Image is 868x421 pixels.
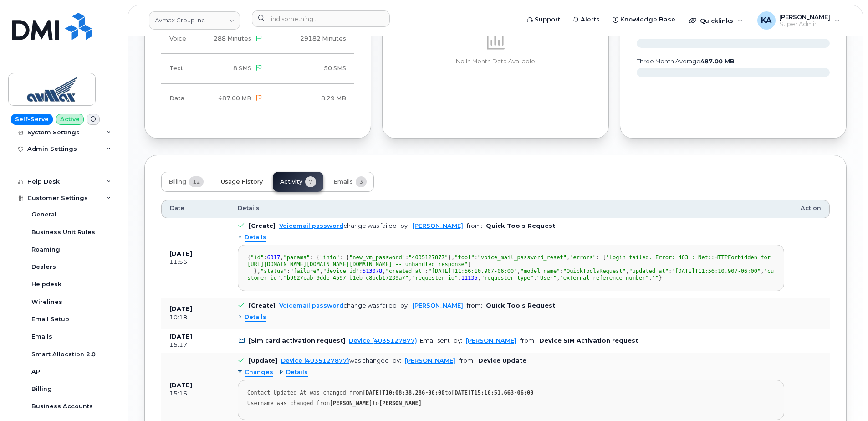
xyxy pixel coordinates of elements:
[408,254,448,261] span: "4035127877"
[405,357,455,364] a: [PERSON_NAME]
[169,341,221,349] div: 15:17
[249,222,276,229] b: [Create]
[245,368,273,377] span: Changes
[170,204,184,212] span: Date
[245,313,266,322] span: Details
[169,313,221,322] div: 10:18
[161,54,198,83] td: Text
[672,268,761,274] span: "[DATE]T11:56:10.907-06:00"
[779,21,830,28] span: Super Admin
[249,302,276,309] b: [Create]
[413,302,463,309] a: [PERSON_NAME]
[521,10,567,29] a: Support
[393,357,401,364] span: by:
[629,268,669,274] span: "updated_at"
[169,305,192,312] b: [DATE]
[245,233,266,242] span: Details
[413,222,463,229] a: [PERSON_NAME]
[700,58,735,65] tspan: 487.00 MB
[247,400,775,407] div: Username was changed from to
[247,254,775,282] div: { : , : { : { : }, : , : [ ] }, : , : , : , : , : , : , : , : , : }
[349,337,450,344] div: . Email sent
[267,254,280,261] span: 6317
[189,176,204,187] span: 12
[250,254,264,261] span: "id"
[486,302,555,309] b: Quick Tools Request
[169,333,192,340] b: [DATE]
[399,57,592,66] p: No In Month Data Available
[169,258,221,266] div: 11:56
[792,200,830,218] th: Action
[535,15,560,24] span: Support
[481,275,534,281] span: "requester_type"
[761,15,771,26] span: KA
[330,400,373,406] strong: [PERSON_NAME]
[356,176,367,187] span: 3
[323,268,359,274] span: "device_id"
[520,337,536,344] span: from:
[386,268,425,274] span: "created_at"
[652,275,659,281] span: ""
[539,337,638,344] b: Device SIM Activation request
[281,357,389,364] div: was changed
[279,302,397,309] div: change was failed
[683,11,749,30] div: Quicklinks
[169,390,221,398] div: 15:16
[320,254,339,261] span: "info"
[279,222,343,229] a: Voicemail password
[454,337,462,344] span: by:
[169,250,192,257] b: [DATE]
[290,268,320,274] span: "failure"
[521,268,560,274] span: "model_name"
[400,222,409,229] span: by:
[161,84,198,113] td: Data
[459,357,475,364] span: from:
[260,268,287,274] span: "status"
[349,254,405,261] span: "new_vm_password"
[461,275,478,281] span: 11135
[700,17,733,24] span: Quicklinks
[454,254,474,261] span: "tool"
[560,275,648,281] span: "external_reference_number"
[279,302,343,309] a: Voicemail password
[451,390,534,396] strong: [DATE]T15:16:51.663-06:00
[379,400,422,406] strong: [PERSON_NAME]
[363,268,382,274] span: 513078
[238,204,260,212] span: Details
[349,337,417,344] a: Device (4035127877)
[400,302,409,309] span: by:
[247,390,775,396] div: Contact Updated At was changed from to
[466,337,516,344] a: [PERSON_NAME]
[606,10,682,29] a: Knowledge Base
[279,222,397,229] div: change was failed
[581,15,600,24] span: Alerts
[467,222,482,229] span: from:
[218,95,251,102] span: 487.00 MB
[214,35,251,42] span: 288 Minutes
[271,84,354,113] td: 8.29 MB
[286,368,308,377] span: Details
[247,268,774,281] span: "customer_id"
[567,10,606,29] a: Alerts
[537,275,557,281] span: "User"
[570,254,596,261] span: "errors"
[333,178,353,185] span: Emails
[478,254,567,261] span: "voice_mail_password_reset"
[283,275,408,281] span: "b9627cab-9dde-4597-b1eb-c8bcb17239a7"
[161,24,198,54] td: Voice
[249,337,345,344] b: [Sim card activation request]
[271,54,354,83] td: 50 SMS
[149,11,240,30] a: Avmax Group Inc
[281,357,349,364] a: Device (4035127877)
[563,268,626,274] span: "QuickToolsRequest"
[284,254,310,261] span: "params"
[249,357,277,364] b: [Update]
[467,302,482,309] span: from:
[168,178,186,185] span: Billing
[252,10,390,27] input: Find something...
[412,275,458,281] span: "requester_id"
[620,15,675,24] span: Knowledge Base
[271,24,354,54] td: 29182 Minutes
[478,357,526,364] b: Device Update
[221,178,263,185] span: Usage History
